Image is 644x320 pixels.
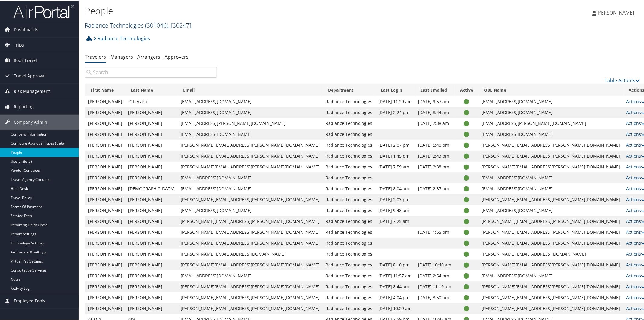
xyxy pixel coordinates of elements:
[415,292,455,302] td: [DATE] 3:50 pm
[178,96,322,106] td: [EMAIL_ADDRESS][DOMAIN_NAME]
[322,150,375,161] td: Radiance Technologies
[415,139,455,150] td: [DATE] 5:40 pm
[322,84,375,96] th: Department: activate to sort column ascending
[14,52,37,67] span: Book Travel
[479,96,623,106] td: [EMAIL_ADDRESS][DOMAIN_NAME]
[125,150,178,161] td: [PERSON_NAME]
[479,161,623,172] td: [PERSON_NAME][EMAIL_ADDRESS][PERSON_NAME][DOMAIN_NAME]
[605,77,640,83] a: Table Actions
[85,204,125,215] td: [PERSON_NAME]
[85,183,125,194] td: [PERSON_NAME]
[14,83,50,98] span: Risk Management
[322,281,375,292] td: Radiance Technologies
[479,226,623,237] td: [PERSON_NAME][EMAIL_ADDRESS][PERSON_NAME][DOMAIN_NAME]
[479,281,623,292] td: [PERSON_NAME][EMAIL_ADDRESS][PERSON_NAME][DOMAIN_NAME]
[322,161,375,172] td: Radiance Technologies
[85,292,125,302] td: [PERSON_NAME]
[178,172,322,183] td: [EMAIL_ADDRESS][DOMAIN_NAME]
[137,53,160,60] a: Arrangers
[14,293,45,308] span: Employee Tools
[479,248,623,259] td: [PERSON_NAME][EMAIL_ADDRESS][DOMAIN_NAME]
[85,259,125,270] td: [PERSON_NAME]
[85,150,125,161] td: [PERSON_NAME]
[178,139,322,150] td: [PERSON_NAME][EMAIL_ADDRESS][PERSON_NAME][DOMAIN_NAME]
[322,117,375,128] td: Radiance Technologies
[322,292,375,302] td: Radiance Technologies
[85,106,125,117] td: [PERSON_NAME]
[479,183,623,194] td: [EMAIL_ADDRESS][DOMAIN_NAME]
[375,302,415,313] td: [DATE] 10:29 am
[165,53,189,60] a: Approvers
[178,270,322,281] td: [EMAIL_ADDRESS][DOMAIN_NAME]
[322,270,375,281] td: Radiance Technologies
[125,292,178,302] td: [PERSON_NAME]
[322,215,375,226] td: Radiance Technologies
[178,259,322,270] td: [PERSON_NAME][EMAIL_ADDRESS][PERSON_NAME][DOMAIN_NAME]
[455,84,479,96] th: Active: activate to sort column ascending
[85,248,125,259] td: [PERSON_NAME]
[415,281,455,292] td: [DATE] 11:19 am
[125,270,178,281] td: [PERSON_NAME]
[322,128,375,139] td: Radiance Technologies
[415,106,455,117] td: [DATE] 8:44 am
[14,21,38,37] span: Dashboards
[13,4,74,18] img: airportal-logo.png
[125,302,178,313] td: [PERSON_NAME]
[415,84,455,96] th: Last Emailed: activate to sort column ascending
[322,139,375,150] td: Radiance Technologies
[375,281,415,292] td: [DATE] 8:44 am
[125,183,178,194] td: [DEMOGRAPHIC_DATA]
[479,84,623,96] th: OBE Name: activate to sort column ascending
[14,99,34,114] span: Reporting
[125,161,178,172] td: [PERSON_NAME]
[85,226,125,237] td: [PERSON_NAME]
[322,183,375,194] td: Radiance Technologies
[322,248,375,259] td: Radiance Technologies
[110,53,133,60] a: Managers
[85,161,125,172] td: [PERSON_NAME]
[415,150,455,161] td: [DATE] 2:43 pm
[178,292,322,302] td: [PERSON_NAME][EMAIL_ADDRESS][PERSON_NAME][DOMAIN_NAME]
[125,281,178,292] td: [PERSON_NAME]
[479,139,623,150] td: [PERSON_NAME][EMAIL_ADDRESS][PERSON_NAME][DOMAIN_NAME]
[125,128,178,139] td: [PERSON_NAME]
[85,237,125,248] td: [PERSON_NAME]
[85,128,125,139] td: [PERSON_NAME]
[479,194,623,204] td: [PERSON_NAME][EMAIL_ADDRESS][PERSON_NAME][DOMAIN_NAME]
[479,259,623,270] td: [PERSON_NAME][EMAIL_ADDRESS][PERSON_NAME][DOMAIN_NAME]
[178,248,322,259] td: [PERSON_NAME][EMAIL_ADDRESS][DOMAIN_NAME]
[479,106,623,117] td: [EMAIL_ADDRESS][DOMAIN_NAME]
[125,215,178,226] td: [PERSON_NAME]
[168,21,191,29] span: , [ 30247 ]
[178,204,322,215] td: [EMAIL_ADDRESS][DOMAIN_NAME]
[85,194,125,204] td: [PERSON_NAME]
[125,248,178,259] td: [PERSON_NAME]
[375,270,415,281] td: [DATE] 11:57 am
[592,3,640,21] a: [PERSON_NAME]
[85,270,125,281] td: [PERSON_NAME]
[125,226,178,237] td: [PERSON_NAME]
[415,161,455,172] td: [DATE] 2:38 pm
[85,117,125,128] td: [PERSON_NAME]
[322,172,375,183] td: Radiance Technologies
[415,226,455,237] td: [DATE] 1:55 pm
[375,106,415,117] td: [DATE] 2:24 pm
[85,215,125,226] td: [PERSON_NAME]
[125,84,178,96] th: Last Name: activate to sort column descending
[479,204,623,215] td: [EMAIL_ADDRESS][DOMAIN_NAME]
[14,114,47,129] span: Company Admin
[479,150,623,161] td: [PERSON_NAME][EMAIL_ADDRESS][PERSON_NAME][DOMAIN_NAME]
[14,37,24,52] span: Trips
[178,237,322,248] td: [PERSON_NAME][EMAIL_ADDRESS][PERSON_NAME][DOMAIN_NAME]
[178,150,322,161] td: [PERSON_NAME][EMAIL_ADDRESS][PERSON_NAME][DOMAIN_NAME]
[178,161,322,172] td: [PERSON_NAME][EMAIL_ADDRESS][PERSON_NAME][DOMAIN_NAME]
[375,204,415,215] td: [DATE] 9:48 am
[479,215,623,226] td: [PERSON_NAME][EMAIL_ADDRESS][PERSON_NAME][DOMAIN_NAME]
[85,302,125,313] td: [PERSON_NAME]
[125,237,178,248] td: [PERSON_NAME]
[178,84,322,96] th: Email: activate to sort column ascending
[178,194,322,204] td: [PERSON_NAME][EMAIL_ADDRESS][PERSON_NAME][DOMAIN_NAME]
[125,139,178,150] td: [PERSON_NAME]
[375,150,415,161] td: [DATE] 1:45 pm
[85,66,217,77] input: Search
